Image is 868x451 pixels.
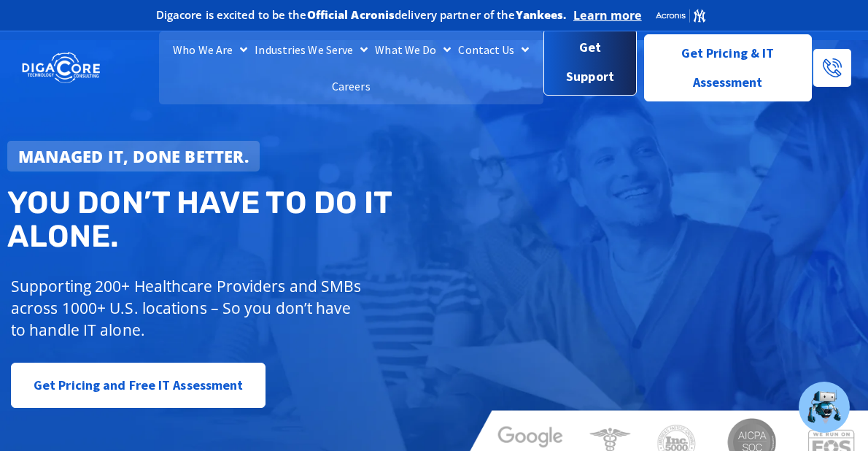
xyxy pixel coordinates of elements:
h2: You don’t have to do IT alone. [7,186,443,253]
a: Industries We Serve [251,31,371,68]
span: Get Pricing and Free IT Assessment [34,371,243,400]
a: Careers [328,68,374,104]
a: Get Support [543,28,637,96]
img: Acronis [655,8,706,23]
a: Learn more [573,8,641,23]
a: Managed IT, done better. [7,141,260,171]
a: Who We Are [169,31,251,68]
a: Contact Us [454,31,532,68]
nav: Menu [159,31,543,104]
a: Get Pricing & IT Assessment [644,34,812,101]
img: DigaCore Technology Consulting [22,51,100,85]
strong: Managed IT, done better. [18,145,249,167]
span: Get Support [556,33,625,91]
h2: Digacore is excited to be the delivery partner of the [156,9,567,20]
a: What We Do [371,31,454,68]
p: Supporting 200+ Healthcare Providers and SMBs across 1000+ U.S. locations – So you don’t have to ... [11,275,365,341]
a: Get Pricing and Free IT Assessment [11,363,266,408]
span: Get Pricing & IT Assessment [656,39,800,97]
b: Yankees. [516,7,567,22]
b: Official Acronis [307,7,395,22]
